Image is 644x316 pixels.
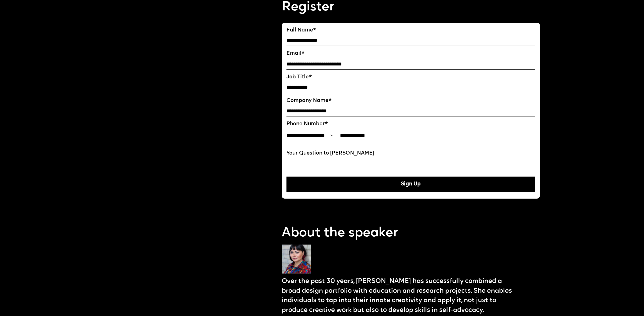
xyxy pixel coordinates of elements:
[282,224,540,242] p: About the speaker
[286,74,535,81] label: Job Title
[286,27,535,34] label: Full Name
[286,98,535,104] label: Company Name
[286,150,535,157] label: Your Question to [PERSON_NAME]
[286,51,535,57] label: Email
[286,177,535,192] button: Sign Up
[286,121,535,127] label: Phone Number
